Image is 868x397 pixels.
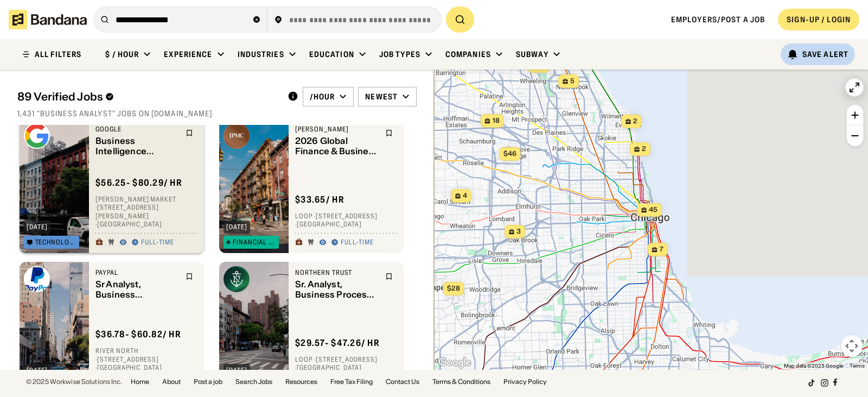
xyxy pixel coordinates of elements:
[295,125,379,134] div: [PERSON_NAME]
[503,149,516,157] span: $46
[330,379,373,385] a: Free Tax Filing
[105,49,139,59] div: $ / hour
[285,379,317,385] a: Resources
[295,268,379,277] div: Northern Trust
[224,123,250,149] img: J.P. Morgan logo
[445,49,491,59] div: Companies
[493,116,500,125] span: 18
[95,125,179,134] div: Google
[841,335,863,357] button: Map camera controls
[295,355,397,372] div: Loop · [STREET_ADDRESS] · [GEOGRAPHIC_DATA]
[17,90,279,103] div: 89 Verified Jobs
[784,363,843,369] span: Map data ©2025 Google
[226,224,247,230] div: [DATE]
[226,367,247,374] div: [DATE]
[787,15,851,24] div: SIGN-UP / LOGIN
[295,136,379,156] div: 2026 Global Finance & Business Management - Summer Analyst ([GEOGRAPHIC_DATA], [GEOGRAPHIC_DATA],...
[516,227,521,236] span: 3
[27,367,48,374] div: [DATE]
[235,379,272,385] a: Search Jobs
[238,49,284,59] div: Industries
[310,92,335,102] div: /hour
[95,329,181,341] div: $ 36.78 - $60.82 / hr
[24,266,50,292] img: PayPal logo
[95,136,179,156] div: Business Intelligence Analyst, Global Affairs
[26,379,122,385] div: © 2025 Workwise Solutions Inc.
[95,279,179,300] div: Sr Analyst, Business Operations
[35,51,81,58] div: ALL FILTERS
[649,205,658,215] span: 45
[141,238,174,247] div: Full-time
[633,117,637,126] span: 2
[437,356,473,370] img: Google
[309,49,354,59] div: Education
[295,194,344,205] div: $ 33.65 / hr
[660,245,663,254] span: 7
[503,379,547,385] a: Privacy Policy
[463,191,467,200] span: 4
[95,268,179,277] div: PayPal
[295,337,380,349] div: $ 29.57 - $47.26 / hr
[164,49,212,59] div: Experience
[341,238,374,247] div: Full-time
[295,279,379,300] div: Sr. Analyst, Business Process Management
[671,15,765,24] a: Employers/Post a job
[162,379,181,385] a: About
[386,379,419,385] a: Contact Us
[437,356,473,370] a: Open this area in Google Maps (opens a new window)
[570,77,575,86] span: 5
[17,125,417,370] div: grid
[365,92,398,102] div: Newest
[35,239,76,245] div: Technology
[27,224,48,230] div: [DATE]
[850,363,865,369] a: Terms (opens in new tab)
[233,239,276,245] div: Financial Services
[447,284,460,292] span: $28
[95,195,197,229] div: [PERSON_NAME] Market · [STREET_ADDRESS][PERSON_NAME] · [GEOGRAPHIC_DATA]
[9,10,87,29] img: Bandana logotype
[131,379,149,385] a: Home
[194,379,222,385] a: Post a job
[95,177,182,188] div: $ 56.25 - $80.29 / hr
[432,379,490,385] a: Terms & Conditions
[295,212,397,229] div: Loop · [STREET_ADDRESS] · [GEOGRAPHIC_DATA]
[379,49,420,59] div: Job Types
[24,123,50,149] img: Google logo
[516,49,548,59] div: Subway
[642,144,646,154] span: 2
[802,49,848,59] div: Save Alert
[17,109,417,118] div: 1,431 "business analyst" jobs on [DOMAIN_NAME]
[224,266,250,292] img: Northern Trust logo
[95,347,197,373] div: River North · [STREET_ADDRESS] · [GEOGRAPHIC_DATA]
